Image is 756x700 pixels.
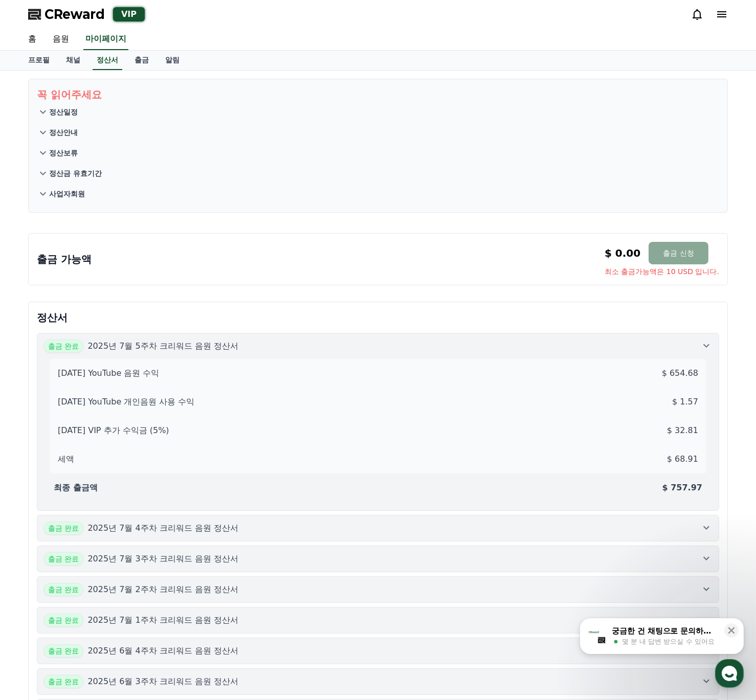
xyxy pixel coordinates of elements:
p: $ 757.97 [662,482,702,494]
button: 출금 완료 2025년 7월 1주차 크리워드 음원 정산서 [37,607,719,634]
p: $ 654.68 [662,367,698,379]
a: 홈 [3,324,68,350]
a: 홈 [20,29,45,50]
p: $ 0.00 [605,246,640,260]
a: 마이페이지 [83,29,128,50]
button: 사업자회원 [37,184,719,204]
p: 2025년 7월 2주차 크리워드 음원 정산서 [87,583,238,596]
p: 2025년 7월 4주차 크리워드 음원 정산서 [87,522,238,534]
a: 대화 [68,324,132,350]
p: [DATE] VIP 추가 수익금 (5%) [58,424,169,437]
p: 2025년 7월 1주차 크리워드 음원 정산서 [87,614,238,626]
a: 채널 [58,51,88,70]
p: $ 1.57 [672,396,698,408]
p: 2025년 7월 5주차 크리워드 음원 정산서 [87,340,238,352]
a: 알림 [157,51,188,70]
span: 최소 출금가능액은 10 USD 입니다. [605,266,719,277]
p: 세액 [58,453,74,465]
button: 출금 신청 [649,242,708,264]
p: 출금 가능액 [37,252,92,266]
button: 정산금 유효기간 [37,163,719,184]
span: 출금 완료 [43,552,83,566]
p: 2025년 7월 3주차 크리워드 음원 정산서 [87,553,238,565]
p: [DATE] YouTube 개인음원 사용 수익 [58,396,195,408]
button: 출금 완료 2025년 7월 4주차 크리워드 음원 정산서 [37,515,719,541]
a: 설정 [132,324,196,350]
a: 음원 [45,29,77,50]
button: 출금 완료 2025년 7월 2주차 크리워드 음원 정산서 [37,576,719,603]
div: VIP [113,7,145,21]
a: 프로필 [20,51,58,70]
span: CReward [45,6,105,22]
span: 출금 완료 [43,522,83,535]
button: 출금 완료 2025년 6월 4주차 크리워드 음원 정산서 [37,638,719,664]
p: 정산안내 [49,127,78,138]
span: 출금 완료 [43,583,83,596]
button: 출금 완료 2025년 6월 3주차 크리워드 음원 정산서 [37,668,719,695]
span: 출금 완료 [43,644,83,658]
span: 출금 완료 [43,675,83,688]
p: 2025년 6월 3주차 크리워드 음원 정산서 [87,675,238,688]
p: 2025년 6월 4주차 크리워드 음원 정산서 [87,645,238,657]
p: 정산금 유효기간 [49,168,102,178]
button: 정산일정 [37,102,719,122]
button: 정산보류 [37,143,719,163]
a: 출금 [126,51,157,70]
p: [DATE] YouTube 음원 수익 [58,367,159,379]
span: 출금 완료 [43,340,83,353]
span: 홈 [32,340,38,348]
button: 정산안내 [37,122,719,143]
p: 최종 출금액 [54,482,98,494]
span: 설정 [158,340,170,348]
span: 출금 완료 [43,614,83,627]
p: 꼭 읽어주세요 [37,87,719,102]
span: 대화 [94,340,106,348]
a: CReward [28,6,105,22]
p: $ 32.81 [667,424,698,437]
p: $ 68.91 [667,453,698,465]
button: 출금 완료 2025년 7월 3주차 크리워드 음원 정산서 [37,546,719,572]
a: 정산서 [93,51,122,70]
p: 정산서 [37,310,719,325]
p: 정산보류 [49,148,78,158]
p: 정산일정 [49,107,78,117]
button: 출금 완료 2025년 7월 5주차 크리워드 음원 정산서 [DATE] YouTube 음원 수익 $ 654.68[DATE] YouTube 개인음원 사용 수익 $ 1.57[DATE... [37,333,719,511]
p: 사업자회원 [49,189,85,199]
